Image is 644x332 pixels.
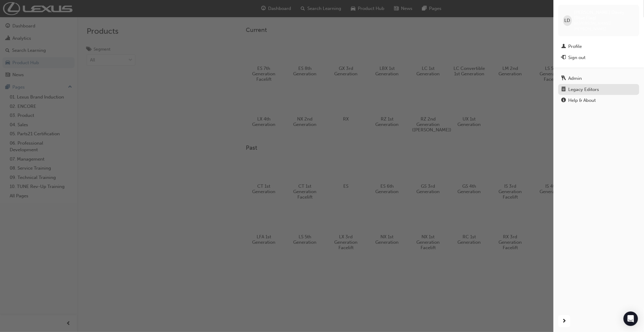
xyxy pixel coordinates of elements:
[568,97,596,104] div: Help & About
[561,87,566,92] span: notepad-icon
[568,43,582,50] div: Profile
[561,76,566,81] span: keys-icon
[568,86,599,93] div: Legacy Editors
[561,44,566,49] span: man-icon
[558,52,639,63] button: Sign out
[558,95,639,106] a: Help & About
[561,55,566,61] span: exit-icon
[574,10,635,20] span: [PERSON_NAME] Davey (Blue Flag)
[558,84,639,95] a: Legacy Editors
[565,17,570,24] span: LD
[561,98,566,103] span: info-icon
[562,318,567,325] span: next-icon
[623,312,638,326] div: Open Intercom Messenger
[574,21,612,31] span: bf.[PERSON_NAME].[PERSON_NAME]
[558,41,639,52] a: Profile
[568,75,582,82] div: Admin
[568,54,585,61] div: Sign out
[558,73,639,84] a: Admin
